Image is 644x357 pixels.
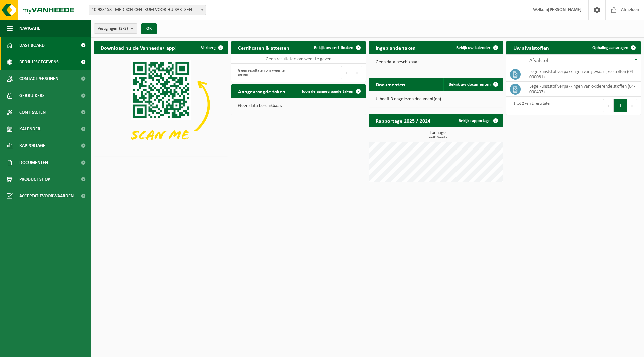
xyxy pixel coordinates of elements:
[529,58,548,63] span: Afvalstof
[94,54,228,155] img: Download de VHEPlus App
[19,154,48,171] span: Documenten
[238,104,359,108] p: Geen data beschikbaar.
[201,46,216,50] span: Verberg
[456,46,491,50] span: Bekijk uw kalender
[89,5,206,15] span: 10-983158 - MEDISCH CENTRUM VOOR HUISARTSEN - LEUVEN
[449,82,491,87] span: Bekijk uw documenten
[314,46,353,50] span: Bekijk uw certificaten
[309,41,365,54] a: Bekijk uw certificaten
[506,41,556,54] h2: Uw afvalstoffen
[19,121,40,137] span: Kalender
[453,114,502,127] a: Bekijk rapportage
[524,82,641,97] td: lege kunststof verpakkingen van oxiderende stoffen (04-000437)
[119,26,128,31] count: (2/2)
[141,23,157,34] button: OK
[196,41,227,54] button: Verberg
[603,99,614,112] button: Previous
[548,7,582,12] strong: [PERSON_NAME]
[19,20,40,37] span: Navigatie
[94,23,137,34] button: Vestigingen(2/2)
[627,99,637,112] button: Next
[372,135,503,139] span: 2025: 0,123 t
[98,24,128,34] span: Vestigingen
[19,137,45,154] span: Rapportage
[369,78,412,91] h2: Documenten
[231,84,292,98] h2: Aangevraagde taken
[231,41,296,54] h2: Certificaten & attesten
[352,66,362,79] button: Next
[592,46,628,50] span: Ophaling aanvragen
[19,188,74,204] span: Acceptatievoorwaarden
[376,60,496,65] p: Geen data beschikbaar.
[451,41,502,54] a: Bekijk uw kalender
[524,67,641,82] td: lege kunststof verpakkingen van gevaarlijke stoffen (04-000081)
[372,131,503,139] h3: Tonnage
[587,41,640,54] a: Ophaling aanvragen
[376,97,496,102] p: U heeft 3 ongelezen document(en).
[19,87,45,104] span: Gebruikers
[89,5,206,15] span: 10-983158 - MEDISCH CENTRUM VOOR HUISARTSEN - LEUVEN
[443,78,502,91] a: Bekijk uw documenten
[614,99,627,112] button: 1
[369,114,437,127] h2: Rapportage 2025 / 2024
[301,89,353,94] span: Toon de aangevraagde taken
[19,54,59,70] span: Bedrijfsgegevens
[19,70,58,87] span: Contactpersonen
[231,54,366,64] td: Geen resultaten om weer te geven
[19,171,50,188] span: Product Shop
[510,98,551,113] div: 1 tot 2 van 2 resultaten
[369,41,422,54] h2: Ingeplande taken
[235,65,295,80] div: Geen resultaten om weer te geven
[94,41,183,54] h2: Download nu de Vanheede+ app!
[296,84,365,98] a: Toon de aangevraagde taken
[19,37,45,54] span: Dashboard
[341,66,352,79] button: Previous
[19,104,46,121] span: Contracten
